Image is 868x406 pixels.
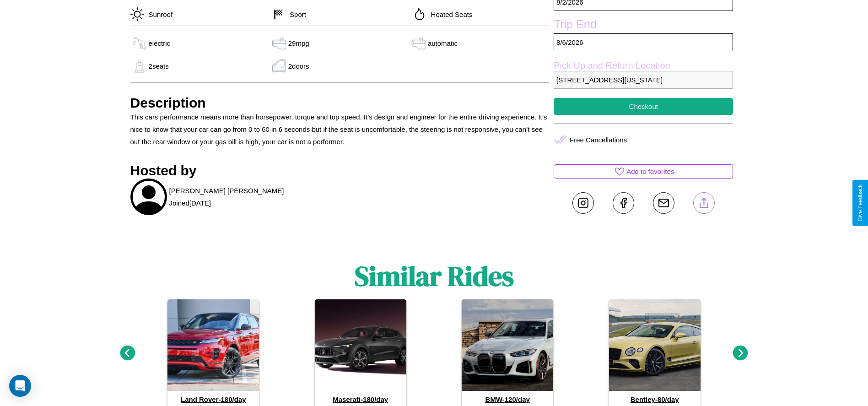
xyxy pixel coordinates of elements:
[428,37,458,49] p: automatic
[626,165,674,178] p: Add to favorites
[130,111,550,148] p: This cars performance means more than horsepower, torque and top speed. It’s design and engineer ...
[554,18,733,33] label: Trip End
[554,98,733,115] button: Checkout
[285,8,306,21] p: Sport
[857,184,863,222] div: Give Feedback
[169,197,211,209] p: Joined [DATE]
[130,37,149,50] img: gas
[270,37,288,50] img: gas
[554,33,733,51] p: 8 / 6 / 2026
[130,163,550,179] h3: Hosted by
[426,8,473,21] p: Heated Seats
[288,37,309,49] p: 29 mpg
[554,164,733,179] button: Add to favorites
[554,60,733,71] label: Pick Up and Return Location
[270,60,288,73] img: gas
[570,134,627,146] p: Free Cancellations
[130,95,550,111] h3: Description
[9,375,31,397] div: Open Intercom Messenger
[169,184,284,197] p: [PERSON_NAME] [PERSON_NAME]
[144,8,173,21] p: Sunroof
[149,60,169,72] p: 2 seats
[288,60,309,72] p: 2 doors
[410,37,428,50] img: gas
[355,257,514,295] h1: Similar Rides
[149,37,171,49] p: electric
[554,71,733,89] p: [STREET_ADDRESS][US_STATE]
[130,60,149,73] img: gas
